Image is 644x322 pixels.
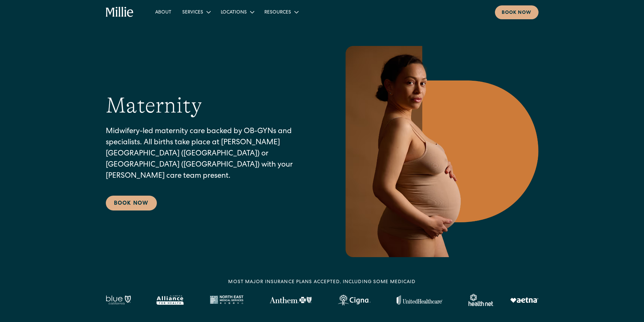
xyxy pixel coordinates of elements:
img: Healthnet logo [469,294,494,306]
p: Midwifery-led maternity care backed by OB-GYNs and specialists. All births take place at [PERSON_... [106,126,314,182]
div: Services [182,9,203,16]
a: Book Now [106,196,157,210]
img: Cigna logo [338,295,371,305]
div: MOST MAJOR INSURANCE PLANS ACCEPTED, INCLUDING some MEDICAID [228,279,415,286]
img: Anthem Logo [269,297,312,303]
a: About [150,6,177,18]
img: Alameda Alliance logo [157,295,183,305]
img: North East Medical Services logo [210,295,243,305]
div: Locations [221,9,247,16]
div: Resources [259,6,303,18]
div: Resources [264,9,291,16]
img: Pregnant woman in neutral underwear holding her belly, standing in profile against a warm-toned g... [341,46,539,257]
img: Blue California logo [106,295,131,305]
h1: Maternity [106,93,202,119]
a: home [106,7,134,18]
div: Book now [502,9,532,17]
a: Book now [495,5,539,19]
img: United Healthcare logo [397,295,443,305]
div: Services [177,6,215,18]
div: Locations [215,6,259,18]
img: Aetna logo [510,297,539,303]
